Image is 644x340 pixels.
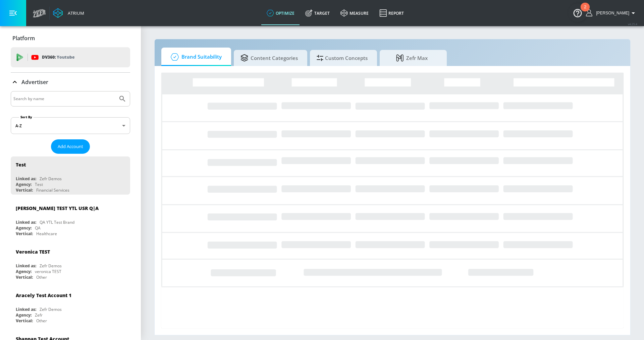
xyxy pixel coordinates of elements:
span: Content Categories [240,50,298,66]
button: [PERSON_NAME] [586,9,637,17]
div: Financial Services [36,187,69,193]
span: login as: ashley.jan@zefr.com [593,11,629,15]
div: Veronica TESTLinked as:Zefr DemosAgency:veronica TESTVertical:Other [11,244,130,282]
div: 2 [584,7,586,16]
div: Zefr Demos [40,176,62,182]
div: A-Z [11,117,130,134]
div: Atrium [65,10,84,16]
div: Vertical: [16,274,33,280]
div: Linked as: [16,176,36,182]
span: Add Account [58,143,83,150]
div: Aracely Test Account 1 [16,292,71,298]
div: [PERSON_NAME] TEST YTL USR Q|ALinked as:QA YTL Test BrandAgency:QAVertical:Healthcare [11,200,130,238]
p: Platform [12,35,35,42]
span: v 4.25.4 [628,22,637,26]
div: veronica TEST [35,269,61,274]
div: Advertiser [11,73,130,91]
div: Agency: [16,225,32,231]
div: QA YTL Test Brand [40,219,74,225]
div: Zefr Demos [40,263,62,269]
p: DV360: [42,54,74,61]
div: Vertical: [16,231,33,236]
p: Youtube [57,54,74,61]
div: Test [35,182,43,187]
div: Aracely Test Account 1Linked as:Zefr DemosAgency:ZefrVertical:Other [11,287,130,325]
div: Agency: [16,269,32,274]
button: Open Resource Center, 2 new notifications [568,3,587,22]
div: Vertical: [16,318,33,324]
span: Zefr Max [386,50,437,66]
div: Zefr Demos [40,307,62,312]
label: Sort By [19,115,34,119]
div: Vertical: [16,187,33,193]
a: measure [335,1,374,25]
div: Other [36,274,47,280]
div: Linked as: [16,263,36,269]
div: Agency: [16,182,32,187]
div: Linked as: [16,307,36,312]
span: Custom Concepts [317,50,368,66]
div: Linked as: [16,219,36,225]
div: Zefr [35,312,43,318]
div: TestLinked as:Zefr DemosAgency:TestVertical:Financial Services [11,156,130,195]
a: Target [300,1,335,25]
button: Add Account [51,139,90,154]
div: Veronica TEST [16,249,50,255]
a: Atrium [53,8,84,18]
div: [PERSON_NAME] TEST YTL USR Q|A [16,205,99,211]
div: Agency: [16,312,32,318]
p: Advertiser [21,78,48,86]
a: Report [374,1,409,25]
div: Test [16,161,26,168]
div: Healthcare [36,231,57,236]
div: DV360: Youtube [11,47,130,67]
span: Brand Suitability [168,49,222,65]
div: QA [35,225,41,231]
div: Other [36,318,47,324]
input: Search by name [13,94,115,103]
a: optimize [261,1,300,25]
div: Platform [11,29,130,48]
